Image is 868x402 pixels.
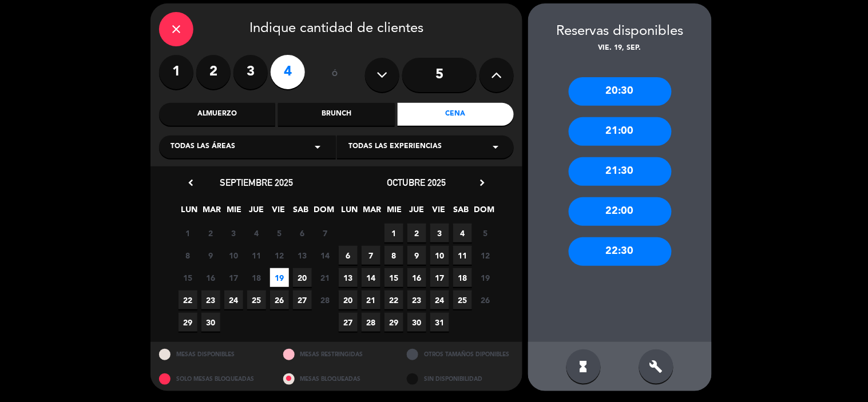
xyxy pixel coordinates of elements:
span: SAB [452,203,471,222]
div: ó [316,55,354,95]
span: 16 [201,268,220,287]
span: septiembre 2025 [220,177,293,188]
div: Cena [398,103,514,126]
span: 29 [385,313,403,332]
span: 28 [316,290,335,309]
span: 8 [179,246,197,265]
span: 21 [316,268,335,287]
span: 26 [476,290,495,309]
span: 24 [224,290,243,309]
span: 15 [385,268,403,287]
i: arrow_drop_down [489,140,502,154]
div: 22:30 [569,237,672,266]
span: 4 [247,224,266,242]
span: 17 [224,268,243,287]
div: Reservas disponibles [528,21,712,43]
span: 23 [407,290,426,309]
span: 15 [179,268,197,287]
span: octubre 2025 [387,177,446,188]
span: 8 [385,246,403,265]
i: chevron_right [476,177,488,189]
div: MESAS DISPONIBLES [150,342,275,367]
div: Brunch [278,103,394,126]
div: 21:30 [569,157,672,186]
span: 6 [293,224,312,242]
i: build [649,360,663,373]
span: 10 [430,246,449,265]
span: 19 [270,268,289,287]
span: 5 [476,224,495,242]
span: MAR [363,203,382,222]
span: 2 [407,224,426,242]
span: 11 [247,246,266,265]
span: LUN [340,203,359,222]
span: 16 [407,268,426,287]
div: Indique cantidad de clientes [159,12,514,46]
span: 1 [179,224,197,242]
span: SAB [292,203,311,222]
span: 26 [270,290,289,309]
span: 23 [201,290,220,309]
i: arrow_drop_down [311,140,324,154]
span: MIE [385,203,404,222]
div: MESAS BLOQUEADAS [275,367,399,391]
label: 2 [196,55,231,89]
span: 21 [362,290,381,309]
span: 27 [339,313,358,332]
span: 7 [362,246,381,265]
label: 4 [271,55,305,89]
span: DOM [474,203,493,222]
span: 9 [201,246,220,265]
span: 12 [270,246,289,265]
span: 11 [453,246,472,265]
div: SIN DISPONIBILIDAD [398,367,522,391]
div: SOLO MESAS BLOQUEADAS [150,367,275,391]
span: 22 [385,290,403,309]
span: Todas las experiencias [348,141,442,153]
div: Almuerzo [159,103,275,126]
label: 3 [233,55,268,89]
div: 21:00 [569,117,672,146]
span: 2 [201,224,220,242]
div: 20:30 [569,77,672,106]
span: 6 [339,246,358,265]
div: OTROS TAMAÑOS DIPONIBLES [398,342,522,367]
span: LUN [180,203,199,222]
span: 25 [453,290,472,309]
span: 3 [430,224,449,242]
span: MAR [203,203,221,222]
span: 25 [247,290,266,309]
span: DOM [314,203,333,222]
span: JUE [247,203,266,222]
span: 4 [453,224,472,242]
span: MIE [225,203,244,222]
span: 24 [430,290,449,309]
span: 18 [453,268,472,287]
span: 9 [407,246,426,265]
span: 27 [293,290,312,309]
span: Todas las áreas [171,141,235,153]
div: MESAS RESTRINGIDAS [275,342,399,367]
span: 3 [224,224,243,242]
span: 19 [476,268,495,287]
span: 30 [201,313,220,332]
span: 1 [385,224,403,242]
i: chevron_left [185,177,197,189]
span: 18 [247,268,266,287]
span: 28 [362,313,381,332]
span: 13 [293,246,312,265]
span: VIE [430,203,449,222]
i: close [169,22,183,36]
span: 14 [316,246,335,265]
label: 1 [159,55,193,89]
i: hourglass_full [577,360,590,373]
span: VIE [269,203,288,222]
span: 10 [224,246,243,265]
span: 7 [316,224,335,242]
div: vie. 19, sep. [528,43,712,54]
span: 17 [430,268,449,287]
span: 13 [339,268,358,287]
span: 30 [407,313,426,332]
span: 5 [270,224,289,242]
span: 29 [179,313,197,332]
